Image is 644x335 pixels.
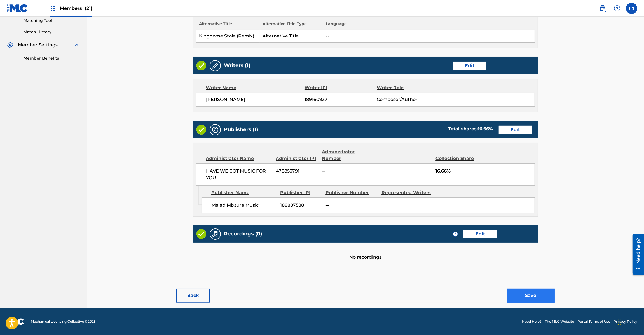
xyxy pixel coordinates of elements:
a: Match History [24,29,80,35]
img: expand [73,42,80,48]
img: Member Settings [7,42,13,48]
a: Privacy Policy [613,319,637,324]
div: No recordings [193,243,538,261]
span: (21) [85,6,92,11]
span: HAVE WE GOT MUSIC FOR YOU [206,168,272,181]
a: Member Benefits [24,55,80,61]
a: Edit [453,62,486,70]
button: Save [507,289,555,303]
img: search [599,5,606,12]
img: Publishers [212,126,219,133]
div: Help [612,3,623,14]
th: Language [323,21,535,30]
a: Portal Terms of Use [577,319,610,324]
span: Malad Mixture Music [212,202,276,209]
span: -- [322,168,375,174]
div: Publisher IPI [280,189,321,196]
button: Back [176,289,210,303]
img: Top Rightsholders [50,5,57,12]
h5: Publishers (1) [224,126,258,133]
a: Matching Tool [24,18,80,23]
iframe: Resource Center [628,232,644,277]
div: Drag [618,314,621,331]
span: 189160937 [305,96,377,103]
th: Alternative Title Type [260,21,323,30]
div: Total shares: [448,126,493,132]
img: Valid [196,229,206,239]
div: Writer Role [377,84,443,91]
img: Valid [196,61,206,70]
a: The MLC Website [545,319,574,324]
span: -- [326,202,378,209]
span: Composer/Author [377,96,442,103]
img: Recordings [212,231,219,237]
div: Writer Name [206,84,305,91]
div: Collection Share [435,155,485,162]
span: ? [453,232,458,236]
div: Writer IPI [305,84,377,91]
td: Alternative Title [260,30,323,43]
div: Publisher Number [325,189,377,196]
a: Public Search [597,3,608,14]
img: Writers [212,62,219,69]
div: Administrator Name [206,155,272,162]
div: Administrator IPI [276,155,318,162]
img: logo [7,318,24,325]
span: 188887588 [280,202,322,209]
img: MLC Logo [7,4,28,12]
span: [PERSON_NAME] [206,96,305,103]
span: Members [60,5,92,11]
img: Valid [196,125,206,135]
h5: Recordings (0) [224,231,262,237]
div: User Menu [626,3,637,14]
span: 16.66 % [478,126,493,131]
img: help [614,5,620,12]
a: Edit [499,126,532,134]
a: Edit [463,230,497,238]
span: 478853791 [276,168,318,174]
span: 16.66% [435,168,535,174]
td: Kingdome Stole (Remix) [196,30,260,43]
div: Administrator Number [322,148,374,162]
span: Mechanical Licensing Collective © 2025 [31,319,96,324]
div: Represented Writers [381,189,433,196]
iframe: Chat Widget [616,308,644,335]
div: Publisher Name [211,189,276,196]
span: Member Settings [18,42,58,48]
h5: Writers (1) [224,62,250,69]
td: -- [323,30,535,43]
a: Need Help? [522,319,542,324]
th: Alternative Title [196,21,260,30]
